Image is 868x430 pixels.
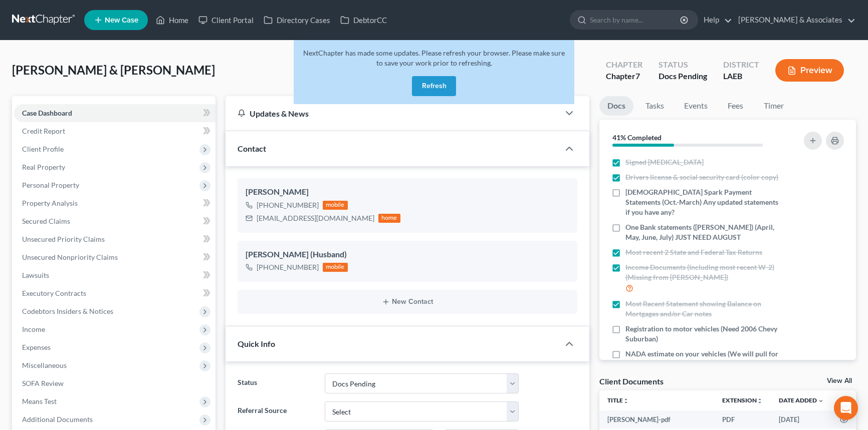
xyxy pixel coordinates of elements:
[733,11,855,29] a: [PERSON_NAME] & Associates
[625,324,783,344] span: Registration to motor vehicles (Need 2006 Chevy Suburban)
[22,181,79,189] span: Personal Property
[607,396,629,404] a: Titleunfold_more
[606,59,642,71] div: Chapter
[699,11,732,29] a: Help
[14,104,215,122] a: Case Dashboard
[22,217,70,225] span: Secured Claims
[323,263,348,272] div: mobile
[323,201,348,210] div: mobile
[723,59,759,71] div: District
[246,298,569,306] button: New Contact
[625,157,704,167] span: Signed [MEDICAL_DATA]
[834,396,858,420] div: Open Intercom Messenger
[637,96,672,116] a: Tasks
[714,410,771,428] td: PDF
[257,200,319,210] div: [PHONE_NUMBER]
[14,212,215,230] a: Secured Claims
[720,96,752,116] a: Fees
[22,235,105,243] span: Unsecured Priority Claims
[14,374,215,392] a: SOFA Review
[335,11,392,29] a: DebtorCC
[238,144,266,153] span: Contact
[14,122,215,140] a: Credit Report
[22,415,93,423] span: Additional Documents
[22,307,113,315] span: Codebtors Insiders & Notices
[22,379,64,387] span: SOFA Review
[14,194,215,212] a: Property Analysis
[259,11,335,29] a: Directory Cases
[779,396,824,404] a: Date Added expand_more
[659,59,707,71] div: Status
[625,222,783,242] span: One Bank statements ([PERSON_NAME]) (April, May, June, July) JUST NEED AUGUST
[676,96,716,116] a: Events
[12,63,215,77] span: [PERSON_NAME] & [PERSON_NAME]
[378,214,400,223] div: home
[22,145,64,153] span: Client Profile
[193,11,259,29] a: Client Portal
[625,187,783,217] span: [DEMOGRAPHIC_DATA] Spark Payment Statements (Oct.-March) Any updated statements if you have any?
[599,376,664,386] div: Client Documents
[22,163,65,171] span: Real Property
[238,339,275,348] span: Quick Info
[723,71,759,82] div: LAEB
[22,343,51,351] span: Expenses
[775,59,844,82] button: Preview
[238,108,547,119] div: Updates & News
[22,109,72,117] span: Case Dashboard
[625,299,783,319] span: Most Recent Statement showing Balance on Mortgages and/or Car notes
[233,401,320,421] label: Referral Source
[22,271,49,279] span: Lawsuits
[257,262,319,272] div: [PHONE_NUMBER]
[623,398,629,404] i: unfold_more
[22,199,78,207] span: Property Analysis
[14,230,215,248] a: Unsecured Priority Claims
[303,49,565,67] span: NextChapter has made some updates. Please refresh your browser. Please make sure to save your wor...
[246,249,569,261] div: [PERSON_NAME] (Husband)
[14,248,215,266] a: Unsecured Nonpriority Claims
[151,11,193,29] a: Home
[105,17,138,24] span: New Case
[827,377,852,384] a: View All
[14,284,215,302] a: Executory Contracts
[599,410,715,428] td: [PERSON_NAME]-pdf
[625,172,778,182] span: Drivers license & social security card (color copy)
[590,11,682,29] input: Search by name...
[818,398,824,404] i: expand_more
[599,96,633,116] a: Docs
[659,71,707,82] div: Docs Pending
[246,186,569,198] div: [PERSON_NAME]
[635,71,640,81] span: 7
[625,262,783,282] span: Income Documents (Including most recent W-2) (Missing from [PERSON_NAME])
[22,397,57,405] span: Means Test
[233,373,320,393] label: Status
[757,398,763,404] i: unfold_more
[22,253,118,261] span: Unsecured Nonpriority Claims
[14,266,215,284] a: Lawsuits
[625,349,783,369] span: NADA estimate on your vehicles (We will pull for you)
[625,247,762,257] span: Most recent 2 State and Federal Tax Returns
[22,289,86,297] span: Executory Contracts
[722,396,763,404] a: Extensionunfold_more
[22,127,65,135] span: Credit Report
[257,213,374,223] div: [EMAIL_ADDRESS][DOMAIN_NAME]
[412,76,456,96] button: Refresh
[756,96,792,116] a: Timer
[606,71,642,82] div: Chapter
[612,133,662,142] strong: 41% Completed
[771,410,832,428] td: [DATE]
[22,361,67,369] span: Miscellaneous
[22,325,45,333] span: Income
